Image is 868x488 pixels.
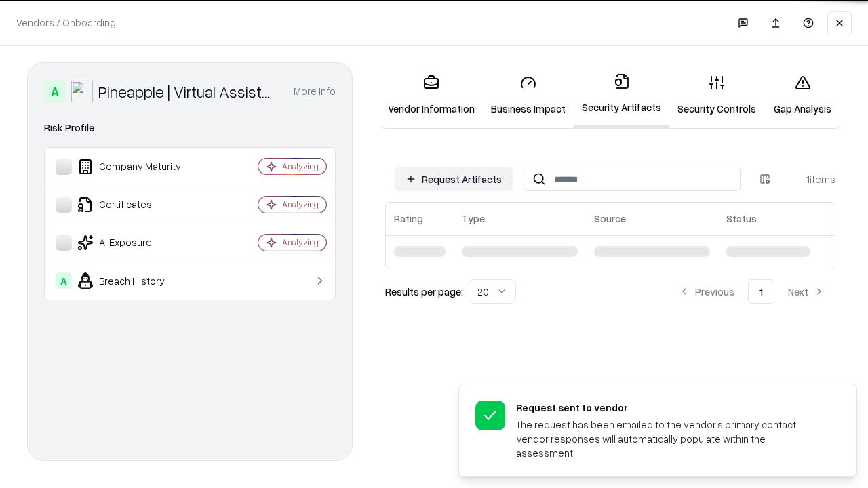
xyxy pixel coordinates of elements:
div: A [56,272,72,289]
div: A [44,81,66,102]
div: Analyzing [282,161,319,172]
button: Request Artifacts [395,167,513,191]
a: Business Impact [483,64,574,127]
p: Results per page: [385,285,463,299]
div: Analyzing [282,199,319,210]
a: Security Artifacts [574,62,669,128]
p: Vendors / Onboarding [16,16,116,30]
div: Company Maturity [56,159,218,175]
a: Vendor Information [380,64,483,127]
div: 1 items [781,172,835,186]
button: 1 [748,279,774,304]
img: Pineapple | Virtual Assistant Agency [71,81,93,102]
div: AI Exposure [56,235,218,251]
div: Certificates [56,197,218,213]
div: Request sent to vendor [516,401,824,415]
a: Security Controls [669,64,764,127]
div: Breach History [56,272,218,289]
div: Source [594,211,626,226]
div: Risk Profile [44,120,336,136]
div: The request has been emailed to the vendor’s primary contact. Vendor responses will automatically... [516,418,824,460]
nav: pagination [668,279,835,304]
div: Rating [394,211,423,226]
div: Status [726,211,757,226]
div: Pineapple | Virtual Assistant Agency [98,81,277,102]
a: Gap Analysis [764,64,841,127]
button: More info [294,79,336,104]
div: Analyzing [282,237,319,248]
div: Type [462,211,485,226]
